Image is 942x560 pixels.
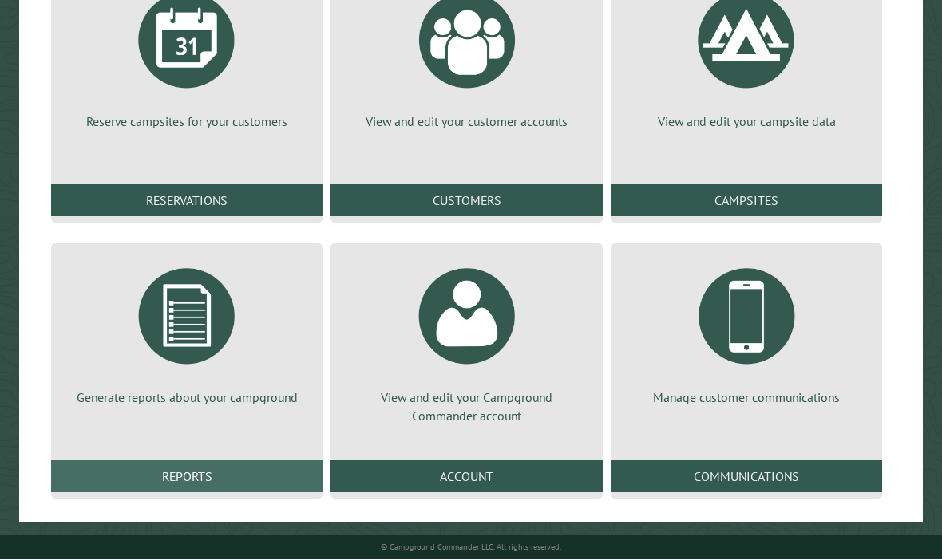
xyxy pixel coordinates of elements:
a: Reports [51,461,323,493]
p: View and edit your customer accounts [350,113,583,131]
p: View and edit your Campground Commander account [350,389,583,425]
a: Customers [330,185,602,217]
a: Reservations [51,185,323,217]
p: Manage customer communications [630,389,863,407]
p: Reserve campsites for your customers [70,113,303,131]
a: Generate reports about your campground [70,257,303,407]
a: Account [330,461,602,493]
a: Campsites [611,185,882,217]
p: Generate reports about your campground [70,389,303,407]
small: © Campground Commander LLC. All rights reserved. [381,542,561,553]
p: View and edit your campsite data [630,113,863,131]
a: View and edit your Campground Commander account [350,257,583,425]
a: Manage customer communications [630,257,863,407]
a: Communications [611,461,882,493]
